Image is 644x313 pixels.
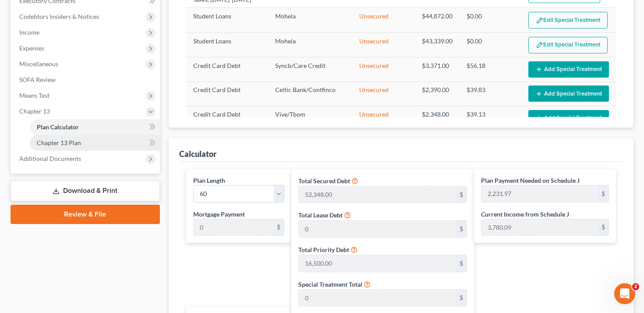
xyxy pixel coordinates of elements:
span: Miscellaneous [19,60,58,68]
button: Add Special Treatment [528,110,609,126]
button: Edit Special Treatment [528,37,608,53]
td: Credit Card Debt [186,82,268,106]
label: Plan Length [193,176,225,185]
td: Unsecured [352,32,415,57]
span: SOFA Review [19,76,56,83]
span: Additional Documents [19,155,81,162]
label: Current Income from Schedule J [481,210,569,219]
label: Plan Payment Needed on Schedule J [481,176,580,185]
td: Celtic Bank/Contfinco [268,82,352,106]
iframe: Intercom live chat [614,283,635,304]
td: Student Loans [186,8,268,32]
a: Chapter 13 Plan [30,135,160,151]
span: Codebtors Insiders & Notices [19,13,99,20]
span: Chapter 13 Plan [37,139,81,146]
td: Unsecured [352,8,415,32]
td: $39.13 [460,106,521,130]
a: Review & File [11,205,160,224]
div: $ [273,219,284,236]
td: Vive/Tbom [268,106,352,130]
a: SOFA Review [12,72,160,88]
span: Chapter 13 [19,107,50,115]
td: $39.83 [460,82,521,106]
button: Add Special Treatment [528,85,609,102]
img: edit-pencil-c1479a1de80d8dea1e2430c2f745a3c6a07e9d7aa2eeffe225670001d78357a8.svg [536,41,543,49]
td: $0.00 [460,8,521,32]
div: $ [456,221,467,237]
td: $3,371.00 [415,57,460,82]
input: 0.00 [299,255,456,272]
td: Mohela [268,32,352,57]
td: $44,872.00 [415,8,460,32]
td: $56.18 [460,57,521,82]
span: Means Test [19,92,50,99]
td: Unsecured [352,82,415,106]
div: $ [456,255,467,272]
td: $0.00 [460,32,521,57]
input: 0.00 [299,290,456,306]
td: $2,348.00 [415,106,460,130]
div: Calculator [179,149,216,159]
a: Plan Calculator [30,119,160,135]
td: Unsecured [352,106,415,130]
div: $ [456,290,467,306]
input: 0.00 [481,219,598,236]
td: $2,390.00 [415,82,460,106]
button: Edit Special Treatment [528,12,608,28]
td: Credit Card Debt [186,57,268,82]
input: 0.00 [194,219,273,236]
img: edit-pencil-c1479a1de80d8dea1e2430c2f745a3c6a07e9d7aa2eeffe225670001d78357a8.svg [536,17,543,24]
label: Total Priority Debt [298,245,349,254]
td: Syncb/Care Credit [268,57,352,82]
label: Total Lease Debt [298,210,343,220]
td: $43,339.00 [415,32,460,57]
label: Mortgage Payment [193,210,245,219]
td: Unsecured [352,57,415,82]
input: 0.00 [299,221,456,237]
a: Download & Print [11,181,160,201]
td: Student Loans [186,32,268,57]
button: Add Special Treatment [528,61,609,78]
td: Mohela [268,8,352,32]
input: 0.00 [299,186,456,203]
span: Plan Calculator [37,123,79,131]
label: Total Secured Debt [298,176,350,185]
span: Income [19,28,39,36]
div: $ [598,185,609,202]
div: $ [456,186,467,203]
input: 0.00 [481,185,598,202]
span: 2 [632,283,639,290]
span: Expenses [19,44,44,52]
div: $ [598,219,609,236]
td: Credit Card Debt [186,106,268,130]
label: Special Treatment Total [298,280,362,289]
